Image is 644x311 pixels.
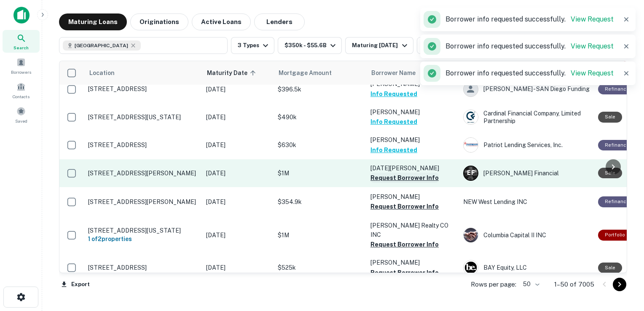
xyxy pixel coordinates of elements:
span: Borrowers [11,69,31,75]
span: Search [13,44,29,51]
div: BAY Equity, LLC [463,260,590,275]
img: columbiacapitalusa.com.png [464,228,478,242]
p: $490k [278,113,362,122]
p: $354.9k [278,197,362,206]
p: [STREET_ADDRESS] [88,141,198,149]
p: $1M [278,169,362,178]
span: Contacts [13,93,30,100]
button: Request Borrower Info [370,268,439,278]
p: [STREET_ADDRESS] [88,85,198,93]
div: Cardinal Financial Company, Limited Partnership [463,110,590,125]
span: [GEOGRAPHIC_DATA] [75,42,128,49]
a: Search [3,30,40,53]
p: [DATE] [206,197,269,206]
p: [DATE][PERSON_NAME] [370,164,455,173]
p: [STREET_ADDRESS][US_STATE] [88,113,198,121]
div: Sale [598,168,622,178]
a: View Request [571,69,614,77]
img: picture [464,110,478,124]
p: [DATE] [206,263,269,272]
a: Borrowers [3,54,40,77]
button: Maturing Loans [59,13,127,30]
span: Location [89,68,115,78]
p: [DATE] [206,169,269,178]
p: $630k [278,140,362,150]
p: [STREET_ADDRESS][PERSON_NAME] [88,169,198,177]
button: Request Borrower Info [370,239,439,249]
p: [STREET_ADDRESS][US_STATE] [88,227,198,234]
p: $525k [278,263,362,272]
button: Active Loans [192,13,251,30]
p: [PERSON_NAME] [370,135,455,145]
a: View Request [571,42,614,50]
p: Rows per page: [471,279,516,290]
p: Borrower info requested successfully. [445,41,614,51]
div: [PERSON_NAME] Financial [463,166,590,181]
button: Export [59,278,92,291]
div: 50 [520,278,541,290]
img: picture [464,260,478,275]
p: [STREET_ADDRESS] [88,264,198,271]
button: Info Requested [370,117,417,127]
p: [DATE] [206,85,269,94]
p: [STREET_ADDRESS][PERSON_NAME] [88,198,198,206]
button: Lenders [254,13,305,30]
p: [DATE] [206,140,269,150]
p: [PERSON_NAME] [370,107,455,117]
th: Borrower Name [366,61,459,85]
span: Borrower Name [371,68,416,78]
button: Maturing [DATE] [345,37,413,54]
button: Go to next page [613,278,626,291]
div: Maturing [DATE] [352,40,409,51]
p: NEW West Lending INC [463,197,590,206]
h6: 1 of 2 properties [88,234,198,244]
p: $396.5k [278,85,362,94]
span: Mortgage Amount [279,68,343,78]
button: Info Requested [370,145,417,155]
button: Request Borrower Info [370,173,439,183]
div: This is a portfolio loan with 2 properties [598,230,632,240]
span: Maturity Date [207,68,258,78]
div: Columbia Capital II INC [463,228,590,243]
p: 1–50 of 7005 [554,279,594,290]
p: [DATE] [206,231,269,240]
p: Borrower info requested successfully. [445,68,614,78]
p: E F [467,169,475,177]
button: Info Requested [370,89,417,99]
th: Location [84,61,202,85]
th: Mortgage Amount [274,61,366,85]
p: [PERSON_NAME] [370,258,455,267]
th: Maturity Date [202,61,274,85]
div: This loan purpose was for refinancing [598,196,636,207]
p: [PERSON_NAME] [370,192,455,201]
p: $1M [278,231,362,240]
div: Patriot Lending Services, Inc. [463,137,590,153]
img: picture [464,138,478,152]
div: [PERSON_NAME] - SAN Diego Funding [463,82,590,97]
a: View Request [571,15,614,23]
p: [DATE] [206,113,269,122]
button: Originations [130,13,188,30]
img: capitalize-icon.png [13,7,30,24]
button: 3 Types [231,37,274,54]
p: [PERSON_NAME] Realty CO INC [370,221,455,239]
button: Request Borrower Info [370,201,439,212]
div: This loan purpose was for refinancing [598,84,636,94]
div: Sale [598,112,622,122]
div: This loan purpose was for refinancing [598,140,636,150]
span: Saved [15,118,27,124]
button: $350k - $55.6B [278,37,342,54]
a: Saved [3,103,40,126]
a: Contacts [3,79,40,102]
iframe: Chat Widget [602,244,644,284]
button: [GEOGRAPHIC_DATA] [59,37,228,54]
div: Sale [598,263,622,273]
button: All Filters [417,37,459,54]
p: Borrower info requested successfully. [445,14,614,24]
